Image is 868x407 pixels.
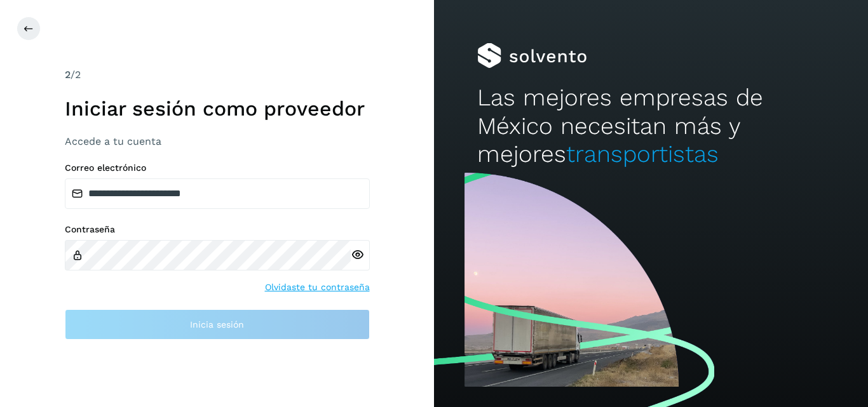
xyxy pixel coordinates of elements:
label: Correo electrónico [65,163,370,173]
div: /2 [65,67,370,83]
h3: Accede a tu cuenta [65,135,370,147]
button: Inicia sesión [65,309,370,340]
label: Contraseña [65,224,370,235]
span: 2 [65,69,71,81]
h1: Iniciar sesión como proveedor [65,97,370,121]
span: transportistas [566,140,719,168]
h2: Las mejores empresas de México necesitan más y mejores [477,84,824,168]
a: Olvidaste tu contraseña [265,281,370,294]
span: Inicia sesión [190,320,244,329]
